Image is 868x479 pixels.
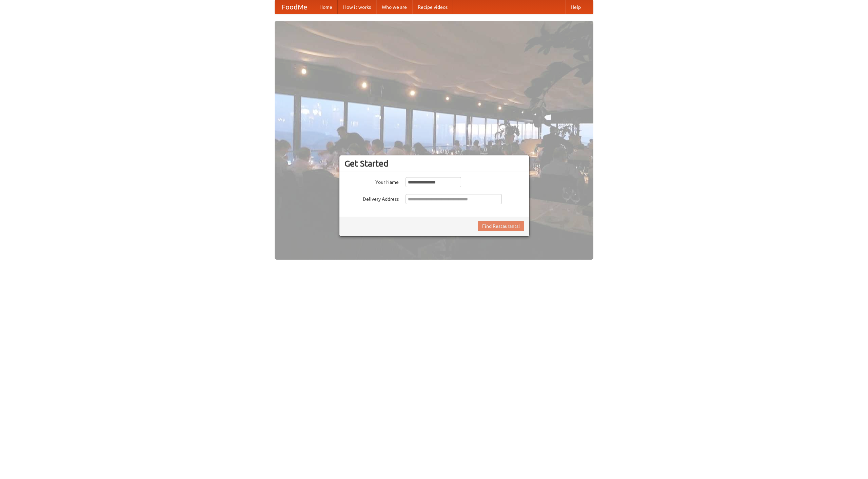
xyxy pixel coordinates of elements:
label: Your Name [344,177,399,186]
button: Find Restaurants! [478,221,524,231]
h3: Get Started [344,158,524,169]
label: Delivery Address [344,194,399,202]
a: How it works [338,0,376,14]
a: Help [565,0,586,14]
a: Who we are [376,0,412,14]
a: Recipe videos [412,0,453,14]
a: FoodMe [275,0,314,14]
a: Home [314,0,338,14]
